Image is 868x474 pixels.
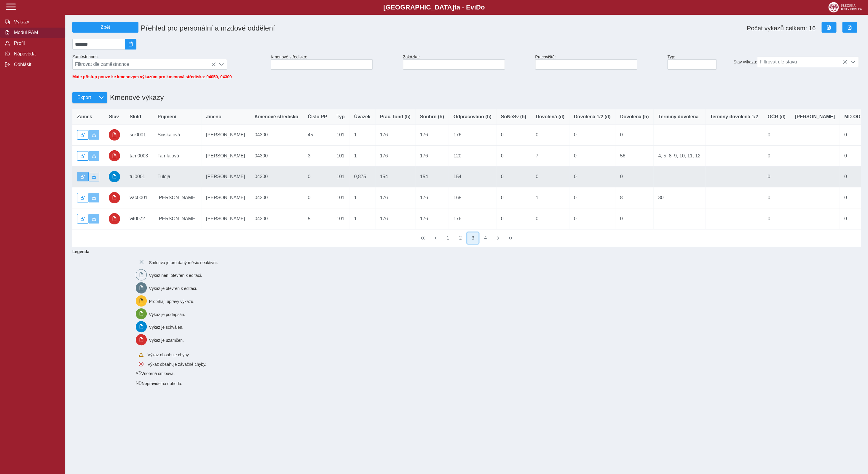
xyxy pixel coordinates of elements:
[455,232,466,244] button: 2
[77,193,88,202] button: Odemknout výkaz.
[768,114,785,119] span: OČR (d)
[380,114,411,119] span: Prac. fond (h)
[481,4,485,11] span: o
[201,125,250,146] td: [PERSON_NAME]
[653,187,705,208] td: 30
[125,145,153,166] td: tam0003
[77,172,88,181] button: Výkaz je odemčen.
[569,166,615,187] td: 0
[142,381,182,386] span: Nepravidelná dohoda.
[250,187,303,208] td: 04300
[268,52,401,72] div: Kmenové středisko:
[620,114,649,119] span: Dovolená (h)
[12,30,60,35] span: Modul PAM
[658,114,698,119] span: Termíny dovolená
[201,145,250,166] td: [PERSON_NAME]
[821,22,836,33] button: Export do Excelu
[303,208,332,229] td: 5
[574,114,611,119] span: Dovolená 1/2 (d)
[375,187,415,208] td: 176
[109,129,120,141] button: uzamčeno
[88,172,100,181] button: Uzamknout
[354,114,370,119] span: Úvazek
[153,125,201,146] td: Sciskalová
[153,208,201,229] td: [PERSON_NAME]
[149,286,197,291] span: Výkaz je otevřen k editaci.
[77,130,88,140] button: Odemknout výkaz.
[763,145,790,166] td: 0
[476,4,481,11] span: D
[844,114,868,119] span: MD-OD (d)
[415,166,449,187] td: 154
[569,145,615,166] td: 0
[72,92,96,103] button: Export
[569,187,615,208] td: 0
[449,187,496,208] td: 168
[710,114,758,119] span: Termíny dovolená 1/2
[109,150,120,162] button: uzamčeno
[332,125,349,146] td: 101
[149,260,218,265] span: Smlouva je pro daný měsíc neaktivní.
[349,145,375,166] td: 1
[401,52,533,72] div: Zakázka:
[138,22,535,35] h1: Přehled pro personální a mzdové oddělení
[255,114,299,119] span: Kmenové středisko
[153,166,201,187] td: Tuleja
[496,125,531,146] td: 0
[763,208,790,229] td: 0
[665,52,731,72] div: Typ:
[349,208,375,229] td: 1
[615,187,653,208] td: 8
[125,166,153,187] td: tul0001
[149,325,183,330] span: Výkaz je schválen.
[12,41,60,46] span: Profil
[375,145,415,166] td: 176
[757,57,847,67] span: Filtrovat dle stavu
[349,187,375,208] td: 1
[109,192,120,203] button: uzamčeno
[496,166,531,187] td: 0
[109,171,120,182] button: schváleno
[449,125,496,146] td: 176
[308,114,327,119] span: Číslo PP
[77,114,92,119] span: Zámek
[149,312,185,317] span: Výkaz je podepsán.
[250,125,303,146] td: 04300
[303,166,332,187] td: 0
[454,4,456,11] span: t
[467,232,478,244] button: 3
[109,114,119,119] span: Stav
[125,208,153,229] td: vit0072
[201,166,250,187] td: [PERSON_NAME]
[70,52,268,72] div: Zaměstnanec:
[125,125,153,146] td: sci0001
[303,187,332,208] td: 0
[531,125,569,146] td: 0
[653,145,705,166] td: 4, 5, 8, 9, 10, 11, 12
[332,187,349,208] td: 101
[496,187,531,208] td: 0
[375,125,415,146] td: 176
[501,114,526,119] span: SoNeSv (h)
[109,213,120,224] button: uzamčeno
[136,381,142,385] span: Smlouva vnořená do kmene
[201,208,250,229] td: [PERSON_NAME]
[536,114,564,119] span: Dovolená (d)
[375,166,415,187] td: 154
[332,145,349,166] td: 101
[149,338,184,343] span: Výkaz je uzamčen.
[615,145,653,166] td: 56
[88,130,100,140] button: Výkaz uzamčen.
[615,166,653,187] td: 0
[157,114,176,119] span: Příjmení
[349,166,375,187] td: 0,875
[303,125,332,146] td: 45
[250,166,303,187] td: 04300
[206,114,221,119] span: Jméno
[842,22,857,33] button: Export do PDF
[453,114,491,119] span: Odpracováno (h)
[250,208,303,229] td: 04300
[496,208,531,229] td: 0
[77,95,91,100] span: Export
[763,187,790,208] td: 0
